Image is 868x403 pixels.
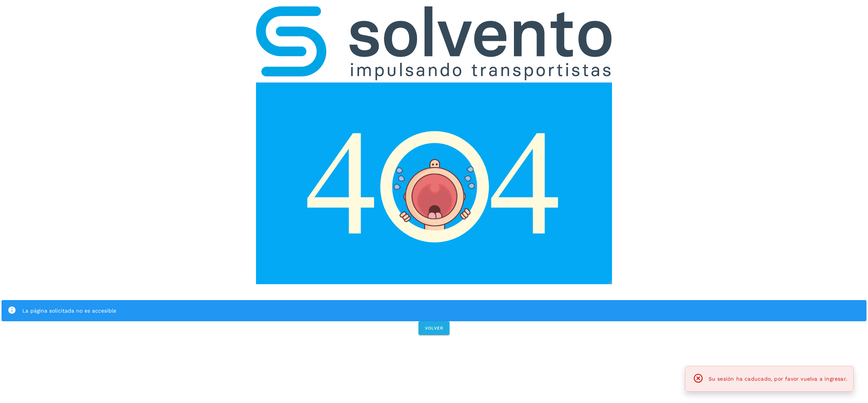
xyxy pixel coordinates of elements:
img: logo [256,6,612,80]
img: Page Not Found [256,82,612,284]
div: La página solicitada no es accesible [22,306,860,315]
span: VOLVER [425,325,443,331]
button: VOLVER [418,321,450,335]
span: Su sesión ha caducado, por favor vuelva a ingresar. [709,376,847,382]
